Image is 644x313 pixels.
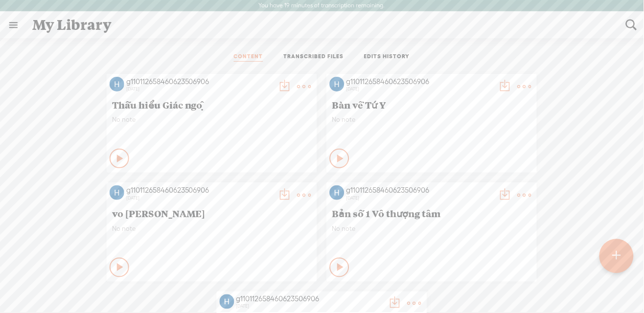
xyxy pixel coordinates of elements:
[332,99,532,111] span: Bàn về Tứ Y
[220,294,234,309] img: http%3A%2F%2Fres.cloudinary.com%2Ftrebble-fm%2Fimage%2Fupload%2Fv1746649448%2Fcom.trebble.trebble...
[112,99,312,111] span: Thấu hiểu Giác ngộ
[332,207,532,219] span: Bản số 1 Vô thượng tâm
[236,304,383,310] div: [DATE]
[110,77,124,91] img: http%3A%2F%2Fres.cloudinary.com%2Ftrebble-fm%2Fimage%2Fupload%2Fv1746649448%2Fcom.trebble.trebble...
[126,185,273,195] div: g110112658460623506906
[234,53,263,62] a: CONTENT
[259,2,385,10] label: You have 19 minutes of transcription remaining.
[346,185,493,195] div: g110112658460623506906
[25,12,620,38] div: My Library
[346,77,493,87] div: g110112658460623506906
[110,185,124,200] img: http%3A%2F%2Fres.cloudinary.com%2Ftrebble-fm%2Fimage%2Fupload%2Fv1746649448%2Fcom.trebble.trebble...
[112,207,312,219] span: vo [PERSON_NAME]
[236,294,383,304] div: g110112658460623506906
[112,224,312,233] span: No note
[346,86,493,92] div: [DATE]
[126,77,273,87] div: g110112658460623506906
[330,185,345,200] img: http%3A%2F%2Fres.cloudinary.com%2Ftrebble-fm%2Fimage%2Fupload%2Fv1746649448%2Fcom.trebble.trebble...
[126,195,273,201] div: [DATE]
[365,53,411,62] a: EDITS HISTORY
[330,77,345,91] img: http%3A%2F%2Fres.cloudinary.com%2Ftrebble-fm%2Fimage%2Fupload%2Fv1746649448%2Fcom.trebble.trebble...
[126,86,273,92] div: [DATE]
[346,195,493,201] div: [DATE]
[284,53,344,62] a: TRANSCRIBED FILES
[332,115,532,124] span: No note
[332,224,532,233] span: No note
[112,115,312,124] span: No note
